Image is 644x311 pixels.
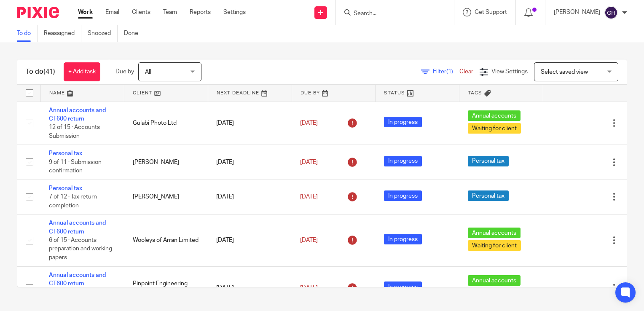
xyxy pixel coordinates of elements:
[49,107,106,122] a: Annual accounts and CT600 return
[384,156,422,166] span: In progress
[554,8,600,16] p: [PERSON_NAME]
[300,159,318,165] span: [DATE]
[132,8,150,16] a: Clients
[124,266,208,310] td: Pinpoint Engineering Limited
[124,102,208,145] td: Gulabi Photo Ltd
[604,6,618,19] img: svg%3E
[49,237,112,260] span: 6 of 15 · Accounts preparation and working papers
[384,282,422,292] span: In progress
[468,91,482,95] span: Tags
[468,190,509,201] span: Personal tax
[49,159,102,174] span: 9 of 11 · Submission confirmation
[468,240,521,251] span: Waiting for client
[468,275,521,286] span: Annual accounts
[384,117,422,127] span: In progress
[433,69,459,75] span: Filter
[300,285,318,291] span: [DATE]
[541,69,588,75] span: Select saved view
[49,124,100,139] span: 12 of 15 · Accounts Submission
[49,150,82,156] a: Personal tax
[223,8,246,16] a: Settings
[124,145,208,180] td: [PERSON_NAME]
[145,69,151,75] span: All
[468,156,509,166] span: Personal tax
[44,25,81,42] a: Reassigned
[384,234,422,244] span: In progress
[208,102,292,145] td: [DATE]
[64,62,100,81] a: + Add task
[105,8,119,16] a: Email
[468,110,521,121] span: Annual accounts
[17,25,38,42] a: To do
[163,8,177,16] a: Team
[208,214,292,266] td: [DATE]
[300,237,318,243] span: [DATE]
[26,67,55,76] h1: To do
[208,266,292,310] td: [DATE]
[384,190,422,201] span: In progress
[43,68,55,75] span: (41)
[124,180,208,214] td: [PERSON_NAME]
[78,8,93,16] a: Work
[208,145,292,180] td: [DATE]
[468,123,521,134] span: Waiting for client
[115,67,134,76] p: Due by
[49,185,82,191] a: Personal tax
[208,180,292,214] td: [DATE]
[124,25,145,42] a: Done
[459,69,473,75] a: Clear
[475,9,507,15] span: Get Support
[49,272,106,287] a: Annual accounts and CT600 return
[88,25,118,42] a: Snoozed
[49,220,106,234] a: Annual accounts and CT600 return
[49,194,97,209] span: 7 of 12 · Tax return completion
[300,194,318,200] span: [DATE]
[468,228,521,238] span: Annual accounts
[190,8,211,16] a: Reports
[124,214,208,266] td: Wooleys of Arran Limited
[17,7,59,18] img: Pixie
[446,69,453,75] span: (1)
[353,10,429,18] input: Search
[491,69,528,75] span: View Settings
[300,120,318,126] span: [DATE]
